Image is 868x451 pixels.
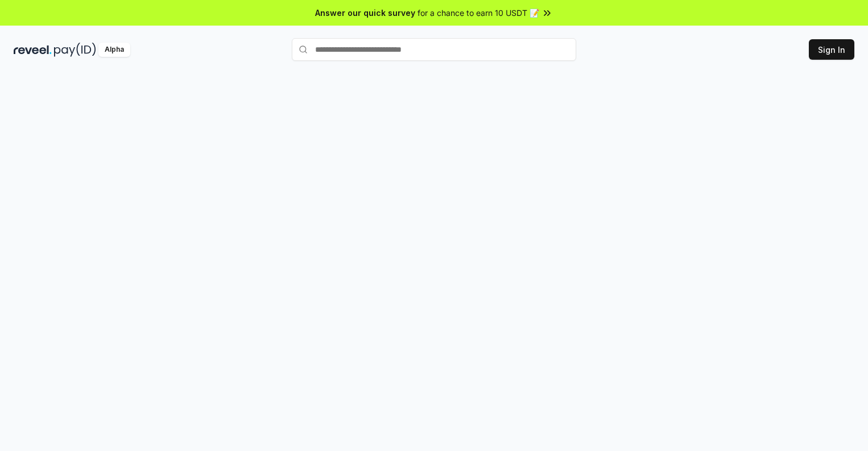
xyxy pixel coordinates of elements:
[98,43,130,57] div: Alpha
[14,43,52,57] img: reveel_dark
[418,7,539,19] span: for a chance to earn 10 USDT 📝
[54,43,96,57] img: pay_id
[315,7,415,19] span: Answer our quick survey
[809,39,854,60] button: Sign In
